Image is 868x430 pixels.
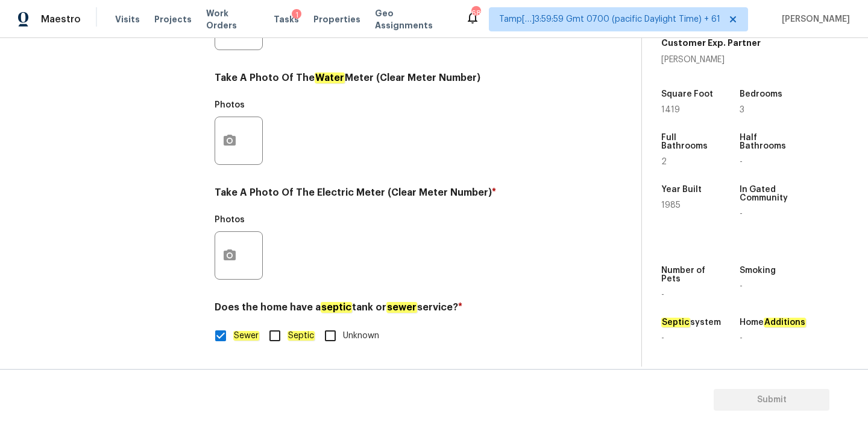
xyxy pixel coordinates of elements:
h5: Photos [215,216,245,224]
em: Additions [764,318,806,327]
h5: Full Bathrooms [661,133,717,150]
h5: Number of Pets [661,266,717,283]
span: Projects [154,13,192,25]
em: Sewer [233,331,259,341]
em: Water [315,72,345,83]
span: Unknown [343,330,379,342]
h5: Customer Exp. Partner [661,37,761,49]
span: 2 [661,158,667,166]
div: 1 [292,9,301,21]
em: Septic [661,318,690,327]
h4: Does the home have a tank or service? [215,301,574,318]
em: septic [321,302,352,313]
div: 681 [471,7,480,19]
span: Visits [115,13,140,25]
span: - [740,282,743,290]
h5: In Gated Community [740,185,795,202]
h5: Smoking [740,266,776,275]
span: Tasks [274,15,299,24]
span: 1419 [661,106,680,114]
span: 3 [740,106,744,114]
span: 1985 [661,201,681,210]
h5: Half Bathrooms [740,133,795,150]
h5: Square Foot [661,90,713,98]
h5: Year Built [661,185,702,194]
div: [PERSON_NAME] [661,54,761,66]
span: Properties [313,13,360,25]
span: - [661,290,664,299]
span: Tamp[…]3:59:59 Gmt 0700 (pacific Daylight Time) + 61 [499,13,720,25]
span: - [740,158,743,166]
h5: Bedrooms [740,90,782,98]
span: [PERSON_NAME] [777,13,850,25]
h5: system [661,318,721,327]
span: Work Orders [206,7,259,31]
span: Geo Assignments [375,7,451,31]
h5: Photos [215,101,245,109]
em: Septic [288,331,315,341]
span: - [661,334,664,342]
span: - [740,334,743,342]
span: - [740,210,743,218]
em: sewer [386,302,417,313]
h4: Take A Photo Of The Meter (Clear Meter Number) [215,72,574,89]
h5: Home [740,318,806,327]
span: Maestro [41,13,81,25]
h4: Take A Photo Of The Electric Meter (Clear Meter Number) [215,187,574,204]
